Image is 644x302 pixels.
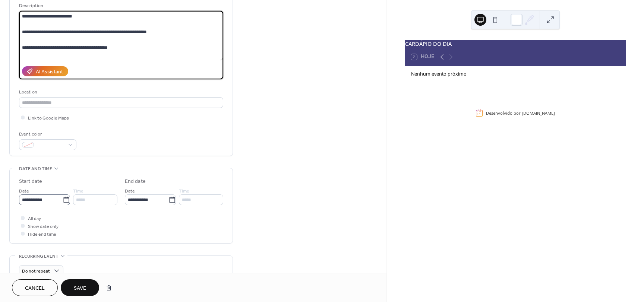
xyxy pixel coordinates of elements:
[486,110,555,116] div: Desenvolvido por
[36,68,63,76] div: AI Assistant
[411,71,620,78] div: Nenhum evento próximo
[74,284,86,292] span: Save
[28,231,56,238] span: Hide end time
[125,178,146,185] div: End date
[25,284,45,292] span: Cancel
[179,187,189,195] span: Time
[19,2,222,10] div: Description
[19,252,59,260] span: Recurring event
[19,130,75,138] div: Event color
[22,267,50,276] span: Do not repeat
[22,66,68,76] button: AI Assistant
[19,178,42,185] div: Start date
[28,114,69,122] span: Link to Google Maps
[19,187,29,195] span: Date
[522,110,555,116] a: [DOMAIN_NAME]
[19,165,52,173] span: Date and time
[28,223,59,231] span: Show date only
[12,279,58,296] button: Cancel
[405,40,626,48] div: CARDÁPIO DO DIA
[73,187,83,195] span: Time
[125,187,135,195] span: Date
[28,215,41,223] span: All day
[61,279,99,296] button: Save
[19,88,222,96] div: Location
